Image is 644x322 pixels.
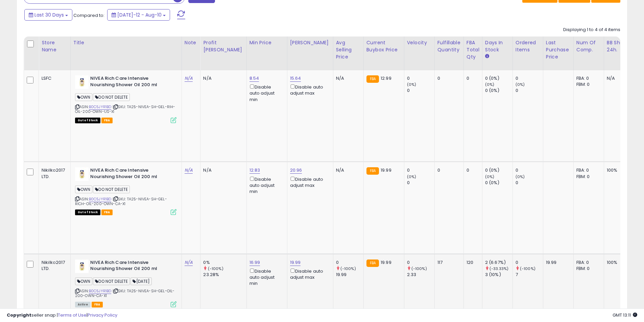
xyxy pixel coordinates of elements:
[249,259,260,266] a: 16.99
[485,167,512,173] div: 0 (0%)
[563,27,620,33] div: Displaying 1 to 4 of 4 items
[407,88,434,94] div: 0
[75,93,93,101] span: OWN
[485,174,495,179] small: (0%)
[7,312,117,319] div: seller snap | |
[437,259,458,266] div: 117
[249,75,259,82] a: 8.54
[516,88,543,94] div: 0
[290,167,302,174] a: 20.96
[290,39,330,46] div: [PERSON_NAME]
[249,83,282,103] div: Disable auto adjust min
[485,39,510,53] div: Days In Stock
[75,259,176,306] div: ASIN:
[485,53,489,59] small: Days In Stock.
[75,209,100,215] span: All listings that are currently out of stock and unavailable for purchase on Amazon
[290,259,301,266] a: 19.99
[576,266,599,272] div: FBM: 0
[249,167,260,174] a: 12.83
[89,196,112,202] a: B0C5JYR1BD
[90,75,172,90] b: NIVEA Rich Care Intensive Nourishing Shower Oil 200 ml
[516,82,525,87] small: (0%)
[407,167,434,173] div: 0
[203,272,246,278] div: 23.28%
[58,312,87,318] a: Terms of Use
[75,104,175,114] span: | SKU: TA25-NIVEA-SH-GEL-RIH-OIL-200-OWN-US-X1
[203,75,241,81] div: N/A
[42,75,65,81] div: LSFC
[7,312,31,318] strong: Copyright
[516,167,543,173] div: 0
[576,75,599,81] div: FBA: 0
[485,75,512,81] div: 0 (0%)
[381,75,391,81] span: 12.99
[290,83,328,96] div: Disable auto adjust max
[576,259,599,266] div: FBA: 0
[185,75,193,82] a: N/A
[208,266,223,271] small: (-100%)
[88,312,117,318] a: Privacy Policy
[130,277,152,285] span: [DATE]
[42,39,68,53] div: Store Name
[75,302,91,307] span: All listings currently available for purchase on Amazon
[576,81,599,88] div: FBM: 0
[89,288,112,294] a: B0C5JYR1BD
[89,104,112,110] a: B0C5JYR1BD
[75,75,176,122] div: ASIN:
[336,272,363,278] div: 19.99
[366,167,379,175] small: FBA
[90,259,172,274] b: NIVEA Rich Care Intensive Nourishing Shower Oil 200 ml
[75,185,93,193] span: OWN
[437,39,461,53] div: Fulfillable Quantity
[24,9,72,21] button: Last 30 Days
[203,259,246,266] div: 0%
[607,75,629,81] div: N/A
[290,75,301,82] a: 15.64
[607,167,629,173] div: 100%
[101,209,113,215] span: FBA
[490,266,508,271] small: (-33.33%)
[336,167,358,173] div: N/A
[336,259,363,266] div: 0
[613,312,637,318] span: 2025-09-10 13:11 GMT
[93,277,130,285] span: DO NOT DELETE
[576,174,599,180] div: FBM: 0
[75,288,175,298] span: | SKU: TA25-NIVEA-SH-GEL-OIL-200-OWN-CA-X1
[73,12,104,19] span: Compared to:
[520,266,535,271] small: (-100%)
[366,39,401,53] div: Current Buybox Price
[366,75,379,83] small: FBA
[467,167,477,173] div: 0
[485,259,512,266] div: 2 (6.67%)
[203,167,241,173] div: N/A
[607,39,631,53] div: BB Share 24h.
[407,39,432,46] div: Velocity
[546,259,568,266] div: 19.99
[75,196,167,206] span: | SKU: TA25-NIVEA-SH-GEL-RICH-OIL-200-OWN-CA-X1
[381,167,391,173] span: 19.99
[407,259,434,266] div: 0
[90,167,172,181] b: NIVEA Rich Care Intensive Nourishing Shower Oil 200 ml
[437,167,458,173] div: 0
[407,180,434,186] div: 0
[34,11,64,18] span: Last 30 Days
[290,267,328,280] div: Disable auto adjust max
[93,93,130,101] span: DO NOT DELETE
[485,88,512,94] div: 0 (0%)
[101,118,113,123] span: FBA
[516,39,540,53] div: Ordered Items
[411,266,427,271] small: (-100%)
[75,167,89,181] img: 41NMRsq+TmL._SL40_.jpg
[485,272,512,278] div: 3 (10%)
[467,75,477,81] div: 0
[249,39,284,46] div: Min Price
[185,39,198,46] div: Note
[576,167,599,173] div: FBA: 0
[485,82,495,87] small: (0%)
[75,277,93,285] span: OWN
[407,82,416,87] small: (0%)
[42,259,65,272] div: Nikilko2017 LTD.
[607,259,629,266] div: 100%
[485,180,512,186] div: 0 (0%)
[185,259,193,266] a: N/A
